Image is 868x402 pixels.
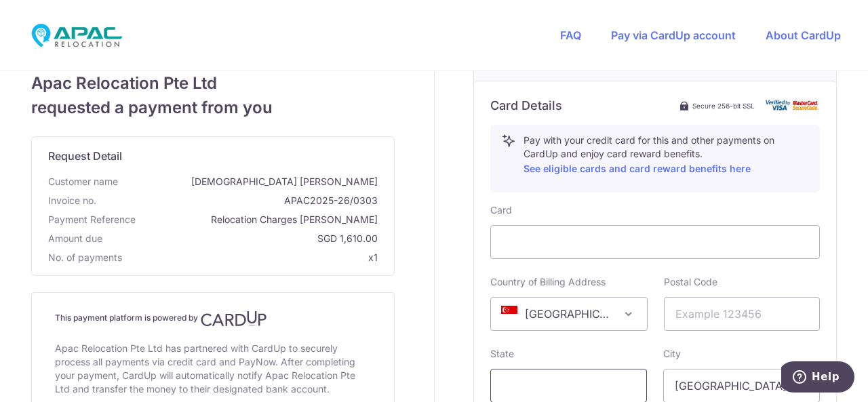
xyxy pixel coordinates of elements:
[490,347,514,361] label: State
[102,194,378,207] span: APAC2025-26/0303
[48,232,102,245] span: Amount due
[663,347,681,361] label: City
[141,213,378,226] span: Relocation Charges [PERSON_NAME]
[55,339,371,399] div: Apac Relocation Pte Ltd has partnered with CardUp to securely process all payments via credit car...
[48,251,122,264] span: No. of payments
[490,297,647,331] span: Singapore
[31,96,395,120] span: requested a payment from you
[766,100,820,111] img: card secure
[664,275,717,289] label: Postal Code
[48,214,136,225] span: translation missing: en.payment_reference
[781,361,854,395] iframe: Opens a widget where you can find more information
[48,149,122,163] span: translation missing: en.request_detail
[524,163,751,174] a: See eligible cards and card reward benefits here
[201,310,267,327] img: CardUp
[560,28,581,42] a: FAQ
[108,232,378,245] span: SGD 1,610.00
[524,134,808,177] p: Pay with your credit card for this and other payments on CardUp and enjoy card reward benefits.
[123,175,378,188] span: [DEMOGRAPHIC_DATA] [PERSON_NAME]
[502,234,808,250] iframe: Secure card payment input frame
[692,100,755,111] span: Secure 256-bit SSL
[31,71,395,96] span: Apac Relocation Pte Ltd
[491,298,646,330] span: Singapore
[490,98,562,114] h6: Card Details
[48,194,96,207] span: Invoice no.
[368,252,378,263] span: x1
[664,297,821,331] input: Example 123456
[490,203,512,217] label: Card
[55,310,371,327] h4: This payment platform is powered by
[611,28,736,42] a: Pay via CardUp account
[766,28,841,42] a: About CardUp
[490,275,606,289] label: Country of Billing Address
[48,175,118,188] span: Customer name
